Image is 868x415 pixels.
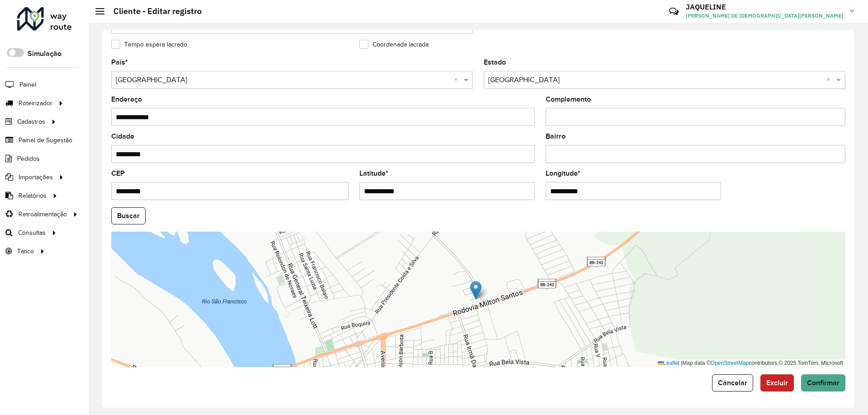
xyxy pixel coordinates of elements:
label: Complemento [546,94,591,105]
label: País [111,57,128,68]
label: Coordenada lacrada [359,40,429,49]
span: Pedidos [17,154,40,163]
label: CEP [111,168,125,179]
label: Cidade [111,131,134,142]
a: Contato Rápido [664,2,684,21]
div: Map data © contributors,© 2025 TomTom, Microsoft [656,359,845,367]
span: Painel de Sugestão [19,135,72,145]
span: Relatórios [19,191,47,201]
h2: Cliente - Editar registro [104,6,202,16]
span: | [681,360,682,366]
button: Buscar [111,207,146,224]
span: Roteirizador [19,98,52,108]
button: Excluir [760,374,794,392]
span: Tático [17,247,34,256]
label: Endereço [111,94,142,105]
img: Marker [470,281,481,299]
span: Consultas [18,228,46,238]
button: Cancelar [712,374,753,392]
h3: JAQUELINE [686,3,843,11]
label: Tempo espera lacrado [111,40,187,49]
button: Confirmar [801,374,845,392]
label: Longitude [546,168,580,179]
span: Cadastros [17,117,45,126]
span: Excluir [766,379,788,387]
span: Clear all [454,75,462,85]
a: Leaflet [658,360,679,366]
a: OpenStreetMap [711,360,749,366]
label: Estado [484,57,506,68]
span: Painel [19,80,36,89]
span: Cancelar [718,379,747,387]
label: Bairro [546,131,566,142]
span: [PERSON_NAME] DE [DEMOGRAPHIC_DATA][PERSON_NAME] [686,12,843,20]
label: Latitude [359,168,388,179]
span: Clear all [826,75,834,85]
span: Importações [19,173,53,182]
label: Simulação [28,48,61,59]
span: Retroalimentação [19,210,67,219]
span: Confirmar [807,379,840,387]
